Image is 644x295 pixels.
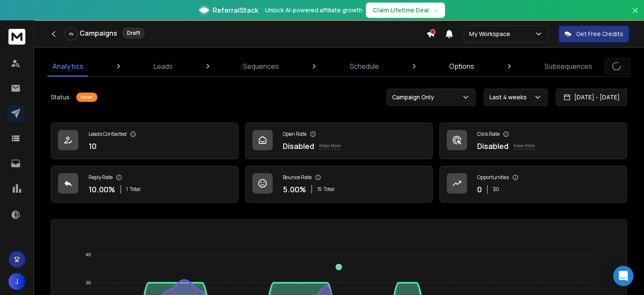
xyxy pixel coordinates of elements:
[319,143,340,149] p: Know More
[51,166,238,202] a: Reply Rate10.00%1Total
[613,266,633,286] div: Open Intercom Messenger
[88,183,115,195] p: 10.00 %
[126,186,128,193] span: 1
[544,61,592,71] p: Subsequences
[449,61,474,71] p: Options
[432,6,438,14] span: →
[88,174,113,181] p: Reply Rate
[558,25,629,42] button: Get Free Credits
[245,166,433,202] a: Bounce Rate5.00%15Total
[86,252,91,257] tspan: 40
[350,61,379,71] p: Schedule
[283,174,312,181] p: Bounce Rate
[69,31,74,37] p: 0 %
[576,30,623,38] p: Get Free Credits
[238,56,284,76] a: Sequences
[265,6,362,14] p: Unlock AI-powered affiliate growth
[392,93,437,101] p: Campaign Only
[8,273,25,290] button: J
[439,166,627,202] a: Opportunities0$0
[317,186,322,193] span: 15
[243,61,279,71] p: Sequences
[86,280,91,285] tspan: 30
[477,140,509,152] p: Disabled
[477,174,509,181] p: Opportunities
[323,186,334,193] span: Total
[80,28,117,38] h1: Campaigns
[366,3,445,18] button: Claim Lifetime Deal→
[122,28,145,39] div: Draft
[51,93,71,101] p: Status:
[444,56,479,76] a: Options
[283,131,307,138] p: Open Rate
[345,56,384,76] a: Schedule
[76,93,97,102] div: Paused
[51,123,238,159] a: Leads Contacted10
[283,140,314,152] p: Disabled
[493,186,499,193] p: $ 0
[213,5,258,15] span: ReferralStack
[489,93,530,101] p: Last 4 weeks
[245,123,433,159] a: Open RateDisabledKnow More
[88,131,127,138] p: Leads Contacted
[477,131,500,138] p: Click Rate
[539,56,597,76] a: Subsequences
[514,143,535,149] p: Know More
[53,61,83,71] p: Analytics
[130,186,141,193] span: Total
[283,183,306,195] p: 5.00 %
[88,140,97,152] p: 10
[556,89,627,106] button: [DATE] - [DATE]
[154,61,173,71] p: Leads
[630,5,641,25] button: Close banner
[149,56,178,76] a: Leads
[47,56,88,76] a: Analytics
[477,183,482,195] p: 0
[469,30,514,38] p: My Workspace
[439,123,627,159] a: Click RateDisabledKnow More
